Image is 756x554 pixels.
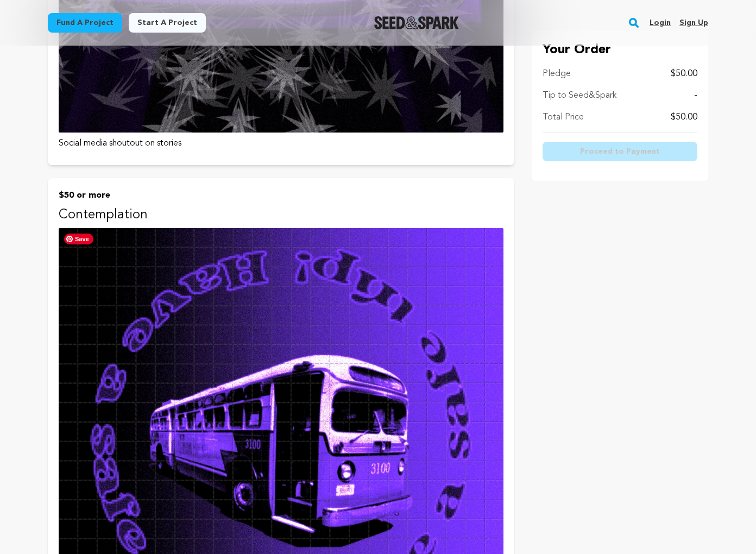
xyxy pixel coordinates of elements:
[580,146,660,157] span: Proceed to Payment
[59,189,503,202] p: $50 or more
[374,16,459,29] a: Seed&Spark Homepage
[59,206,503,224] p: Contemplation
[48,13,122,33] a: Fund a project
[543,89,616,102] p: Tip to Seed&Spark
[671,111,697,124] p: $50.00
[374,16,459,29] img: Seed&Spark Logo Dark Mode
[650,14,671,32] a: Login
[679,14,708,32] a: Sign up
[543,111,584,124] p: Total Price
[671,67,697,80] p: $50.00
[64,234,93,244] span: Save
[543,142,697,161] button: Proceed to Payment
[543,67,571,80] p: Pledge
[694,89,697,102] p: -
[543,41,697,59] p: Your Order
[129,13,206,33] a: Start a project
[59,139,181,148] span: Social media shoutout on stories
